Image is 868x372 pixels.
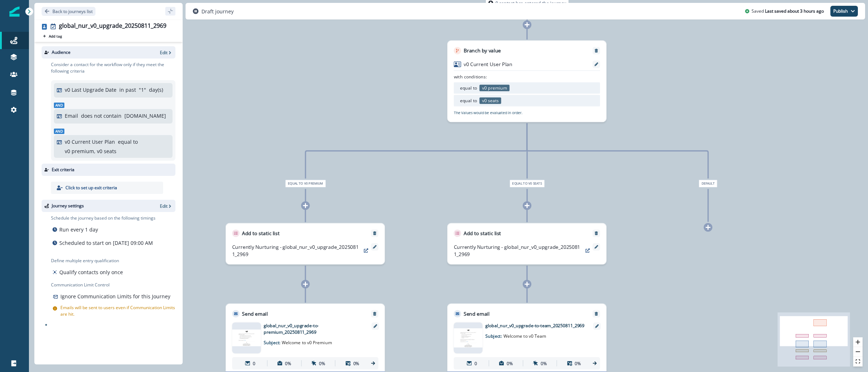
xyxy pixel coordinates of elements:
p: Draft journey [201,8,234,15]
p: v0 premium [480,85,510,91]
p: Send email [464,310,489,317]
p: Branch by value [464,47,501,55]
button: preview [361,246,371,255]
p: Journey settings [52,203,84,209]
p: v0 Current User Plan [65,138,115,146]
p: global_nur_v0_upgrade-to-premium_20250811_2969 [264,323,363,336]
p: equal to [460,98,477,104]
p: does not contain [81,112,122,120]
p: 0% [575,360,581,367]
img: email asset unavailable [454,328,483,348]
p: Click to set up exit criteria [65,185,117,191]
button: Edit [160,49,173,56]
button: Remove [370,231,379,235]
p: Exit criteria [52,166,75,173]
p: Currently Nurturing - global_nur_v0_upgrade_20250811_2969 [232,243,359,258]
button: zoom out [853,347,863,357]
g: Edge from e6bba1fa-7fed-491e-a362-0c359708b08b to node-edge-label005bef96-5f53-4caa-a183-8a54d8da... [306,123,527,178]
span: And [54,103,64,108]
p: Schedule the journey based on the following timings [51,215,156,221]
button: Remove [591,231,601,235]
p: Add to static list [242,230,280,237]
p: Currently Nurturing - global_nur_v0_upgrade_20250811_2969 [454,243,580,258]
div: equal to v0 premium [246,180,365,187]
button: Remove [591,312,601,316]
p: 0 [475,360,477,367]
div: equal to v0 seats [468,180,587,187]
p: Qualify contacts only once [59,268,123,276]
p: " 1 " [139,86,146,94]
p: with conditions: [454,73,487,80]
p: Define multiple entry qualification [51,258,124,264]
p: Back to journeys list [52,8,93,14]
p: v0 Current User Plan [464,61,512,68]
p: v0 Last Upgrade Date [65,86,116,94]
p: 0% [541,360,547,367]
p: The Values would be evaluated in order. [454,110,523,116]
p: Last saved about 3 hours ago [765,8,824,14]
g: Edge from e6bba1fa-7fed-491e-a362-0c359708b08b to node-edge-labele79b23b4-f240-4b56-9a7b-423011be... [527,123,708,178]
p: Subject: [264,336,341,346]
button: Remove [591,48,601,53]
p: equal to [460,85,477,91]
p: Consider a contact for the workflow only if they meet the following criteria [51,61,175,74]
p: equal to [118,138,138,146]
p: in past [119,86,136,94]
p: 0% [319,360,325,367]
p: v0 seats [480,98,501,104]
p: Add to static list [464,230,501,237]
div: Default [648,180,767,187]
p: Send email [242,310,268,317]
p: Communication Limit Control [51,282,175,288]
div: global_nur_v0_upgrade_20250811_2969 [59,22,166,30]
button: Add tag [42,33,63,39]
button: Go back [42,7,95,16]
span: equal to v0 seats [510,180,545,187]
p: Edit [160,203,167,209]
p: v0 premium, v0 seats [65,147,116,155]
button: fit view [853,357,863,367]
span: equal to v0 premium [285,180,325,187]
p: 0% [285,360,291,367]
button: Remove [370,312,379,316]
p: Email [65,112,78,120]
p: global_nur_v0_upgrade-to-team_20250811_2969 [485,323,584,329]
span: Welcome to v0 Team [503,333,546,339]
p: Run every 1 day [59,226,98,233]
p: 0% [507,360,513,367]
p: Ignore Communication Limits for this Journey [60,293,170,300]
button: Edit [160,203,173,209]
span: And [54,129,64,134]
span: Welcome to v0 Premium [282,339,332,345]
div: Branch by valueRemovev0 Current User Planwith conditions:equal to v0 premiumequal to v0 seatsThe ... [447,40,607,122]
img: email asset unavailable [232,330,261,346]
img: Inflection [9,7,20,17]
p: Edit [160,49,167,56]
p: Subject: [485,329,563,339]
span: Default [699,180,717,187]
button: preview [583,246,592,255]
div: Add to static listRemoveCurrently Nurturing - global_nur_v0_upgrade_20250811_2969preview [226,223,385,265]
p: 0 [253,360,255,367]
p: Saved [752,8,764,14]
p: Emails will be sent to users even if Communication Limits are hit. [60,304,175,317]
p: Audience [52,49,71,56]
p: [DOMAIN_NAME] [124,112,166,120]
button: zoom in [853,337,863,347]
p: Scheduled to start on [DATE] 09:00 AM [59,239,153,247]
p: day(s) [149,86,163,94]
button: Publish [830,6,858,17]
p: 0% [353,360,359,367]
button: sidebar collapse toggle [165,7,175,16]
div: Add to static listRemoveCurrently Nurturing - global_nur_v0_upgrade_20250811_2969preview [447,223,607,265]
p: Add tag [49,34,62,38]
